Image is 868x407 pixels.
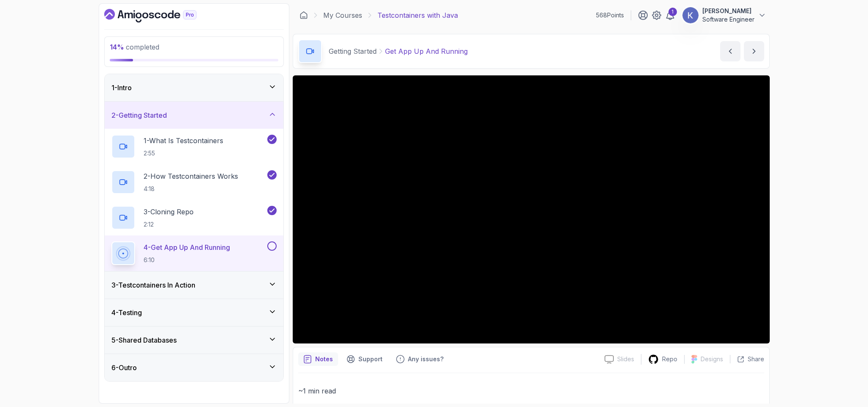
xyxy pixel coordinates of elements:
h3: 1 - Intro [111,83,132,93]
img: user profile image [682,7,699,23]
a: Dashboard [300,11,308,19]
h3: 4 - Testing [111,307,142,318]
p: 6:10 [144,256,230,264]
button: 5-Shared Databases [105,327,283,354]
button: 4-Get App Up And Running6:10 [111,241,277,265]
p: Share [748,355,764,363]
p: 1 - What Is Testcontainers [144,136,223,146]
button: 3-Cloning Repo2:12 [111,206,277,230]
p: 2:12 [144,220,194,229]
p: Getting Started [329,46,377,56]
div: 1 [668,8,677,16]
button: 1-What Is Testcontainers2:55 [111,135,277,158]
button: previous content [720,41,740,61]
p: [PERSON_NAME] [702,7,754,15]
p: Software Engineer [702,15,754,24]
a: My Courses [323,10,362,20]
p: Support [358,355,383,363]
p: 4:18 [144,185,238,193]
p: 2:55 [144,149,223,158]
p: Designs [701,355,723,363]
p: 3 - Cloning Repo [144,207,194,217]
button: Share [730,355,764,363]
button: 3-Testcontainers In Action [105,271,283,299]
p: ~1 min read [298,385,764,397]
button: next content [744,41,764,61]
a: Repo [641,354,684,365]
iframe: 4 - Get App up and Running [293,75,770,343]
p: 568 Points [596,11,624,19]
button: 1-Intro [105,74,283,101]
h3: 6 - Outro [111,363,137,373]
button: notes button [298,352,338,366]
span: completed [110,43,159,51]
button: Support button [341,352,388,366]
button: Feedback button [391,352,449,366]
p: Any issues? [408,355,444,363]
button: 2-How Testcontainers Works4:18 [111,170,277,194]
p: 4 - Get App Up And Running [144,242,230,252]
a: Dashboard [104,9,216,22]
h3: 2 - Getting Started [111,110,167,120]
button: 4-Testing [105,299,283,326]
p: Slides [617,355,634,363]
p: Get App Up And Running [385,46,468,56]
p: Repo [662,355,677,363]
p: Notes [315,355,333,363]
h3: 5 - Shared Databases [111,335,177,345]
button: user profile image[PERSON_NAME]Software Engineer [682,7,766,24]
p: Testcontainers with Java [377,10,458,20]
button: 2-Getting Started [105,102,283,129]
span: 14 % [110,43,124,51]
a: 1 [665,10,675,20]
p: 2 - How Testcontainers Works [144,171,238,181]
button: 6-Outro [105,354,283,381]
h3: 3 - Testcontainers In Action [111,280,195,290]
